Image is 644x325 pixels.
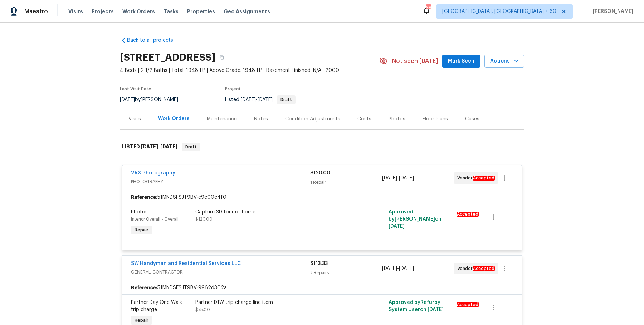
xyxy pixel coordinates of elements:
[278,98,295,102] span: Draft
[131,217,179,221] span: Interior Overall - Overall
[207,115,237,123] div: Maintenance
[484,55,524,68] button: Actions
[357,115,371,123] div: Costs
[128,115,141,123] div: Visits
[215,51,228,64] button: Copy Address
[195,217,213,221] span: $120.00
[120,67,379,74] span: 4 Beds | 2 1/2 Baths | Total: 1948 ft² | Above Grade: 1948 ft² | Basement Finished: N/A | 2000
[310,269,382,276] div: 2 Repairs
[132,226,151,233] span: Repair
[590,8,633,15] span: [PERSON_NAME]
[254,115,268,123] div: Notes
[158,115,190,122] div: Work Orders
[131,194,157,201] b: Reference:
[310,261,328,266] span: $113.33
[131,171,175,176] a: VRX Photography
[473,176,495,181] em: Accepted
[382,176,397,181] span: [DATE]
[160,144,177,149] span: [DATE]
[428,307,444,312] span: [DATE]
[225,87,241,91] span: Project
[389,224,405,229] span: [DATE]
[258,97,273,102] span: [DATE]
[132,317,151,324] span: Repair
[195,299,352,306] div: Partner D1W trip charge line item
[92,8,114,15] span: Projects
[131,261,241,266] a: SW Handyman and Residential Services LLC
[442,8,556,15] span: [GEOGRAPHIC_DATA], [GEOGRAPHIC_DATA] + 60
[131,300,182,312] span: Partner Day One Walk trip charge
[141,144,158,149] span: [DATE]
[120,87,151,91] span: Last Visit Date
[120,37,189,44] a: Back to all projects
[224,8,270,15] span: Geo Assignments
[122,143,177,151] h6: LISTED
[392,58,438,65] span: Not seen [DATE]
[131,284,157,291] b: Reference:
[310,179,382,186] div: 1 Repair
[457,302,479,307] em: Accepted
[122,191,522,204] div: 51MNDSFSJT9BV-e9c00c4f0
[68,8,83,15] span: Visits
[490,57,518,66] span: Actions
[457,265,498,272] span: Vendor
[122,8,155,15] span: Work Orders
[241,97,256,102] span: [DATE]
[448,57,474,66] span: Mark Seen
[473,266,495,271] em: Accepted
[426,4,431,11] div: 686
[423,115,448,123] div: Floor Plans
[122,281,522,294] div: 51MNDSFSJT9BV-9962d302a
[241,97,273,102] span: -
[120,95,187,104] div: by [PERSON_NAME]
[120,54,215,61] h2: [STREET_ADDRESS]
[187,8,215,15] span: Properties
[389,210,441,229] span: Approved by [PERSON_NAME] on
[131,269,310,276] span: GENERAL_CONTRACTOR
[442,55,480,68] button: Mark Seen
[389,115,405,123] div: Photos
[120,136,524,158] div: LISTED [DATE]-[DATE]Draft
[195,307,210,312] span: $75.00
[164,9,179,14] span: Tasks
[457,174,498,182] span: Vendor
[310,171,330,176] span: $120.00
[382,266,397,271] span: [DATE]
[120,97,135,102] span: [DATE]
[24,8,48,15] span: Maestro
[195,208,352,216] div: Capture 3D tour of home
[457,212,479,217] em: Accepted
[465,115,479,123] div: Cases
[399,266,414,271] span: [DATE]
[182,143,200,151] span: Draft
[382,265,414,272] span: -
[382,174,414,182] span: -
[131,178,310,185] span: PHOTOGRAPHY
[141,144,177,149] span: -
[225,97,296,102] span: Listed
[399,176,414,181] span: [DATE]
[285,115,340,123] div: Condition Adjustments
[389,300,444,312] span: Approved by Refurby System User on
[131,210,148,215] span: Photos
